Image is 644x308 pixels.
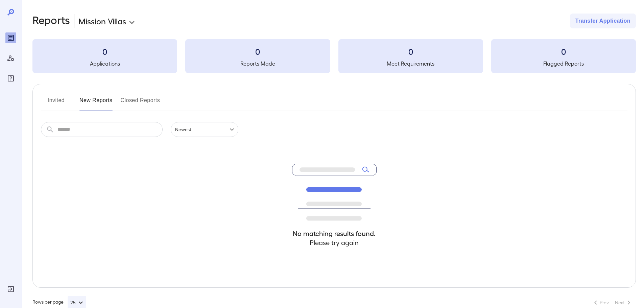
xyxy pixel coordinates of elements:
button: New Reports [79,95,113,111]
p: Mission Villas [78,16,126,26]
button: Closed Reports [121,95,160,111]
h4: No matching results found. [292,229,377,238]
h3: 0 [32,46,177,57]
div: Manage Users [5,53,16,64]
summary: 0Applications0Reports Made0Meet Requirements0Flagged Reports [32,39,636,73]
h5: Applications [32,60,177,68]
h5: Meet Requirements [338,60,483,68]
h3: 0 [338,46,483,57]
h5: Reports Made [185,60,330,68]
div: Newest [171,122,238,137]
h2: Reports [32,14,70,28]
h5: Flagged Reports [491,60,636,68]
h3: 0 [491,46,636,57]
h3: 0 [185,46,330,57]
div: FAQ [5,73,16,84]
nav: pagination navigation [589,297,636,308]
button: Invited [41,95,71,111]
div: Reports [5,32,16,43]
div: Log Out [5,284,16,294]
button: Transfer Application [570,14,636,28]
h4: Please try again [292,238,377,247]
